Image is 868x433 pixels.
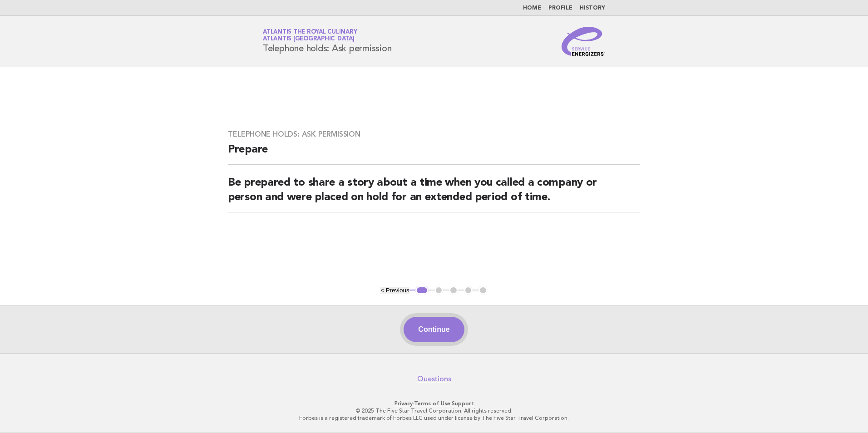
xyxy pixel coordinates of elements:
a: History [580,5,605,11]
h2: Be prepared to share a story about a time when you called a company or person and were placed on ... [228,176,640,212]
a: Support [452,400,474,407]
h2: Prepare [228,143,640,165]
button: Continue [404,317,464,342]
img: Service Energizers [562,27,605,56]
h3: Telephone holds: Ask permission [228,130,640,139]
a: Privacy [395,400,413,407]
a: Questions [417,374,451,384]
span: Atlantis [GEOGRAPHIC_DATA] [263,36,355,42]
button: 1 [415,286,429,295]
button: < Previous [380,287,409,294]
p: Forbes is a registered trademark of Forbes LLC used under license by The Five Star Travel Corpora... [156,414,712,422]
a: Atlantis the Royal CulinaryAtlantis [GEOGRAPHIC_DATA] [263,29,357,42]
a: Profile [548,5,572,11]
p: © 2025 The Five Star Travel Corporation. All rights reserved. [156,407,712,414]
a: Home [523,5,541,11]
h1: Telephone holds: Ask permission [263,30,391,53]
p: · · [156,400,712,407]
a: Terms of Use [414,400,450,407]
